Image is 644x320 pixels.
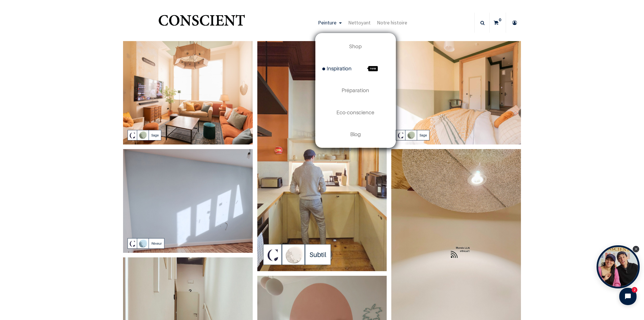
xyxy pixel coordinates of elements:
[348,19,371,26] span: Nettoyant
[614,283,641,310] iframe: Tidio Chat
[342,87,369,93] span: Préparation
[157,11,246,34] img: Conscient
[633,246,639,252] div: Close Tolstoy widget
[257,41,387,271] img: peinture blanc chaud
[368,66,378,71] span: new
[318,19,336,26] span: Peinture
[377,19,407,26] span: Notre histoire
[391,41,521,145] img: peinture vert sauge
[597,245,640,288] div: Tolstoy bubble widget
[597,245,640,288] div: Open Tolstoy
[349,43,362,49] span: Shop
[157,11,246,34] a: Logo of Conscient
[315,13,345,33] a: Peinture
[497,17,503,23] sup: 0
[123,41,253,145] img: peinture vert sauge
[322,65,352,72] span: Inspiration
[597,245,640,288] div: Open Tolstoy widget
[350,131,361,137] span: Blog
[123,149,253,253] img: peinture bleu clair
[490,13,506,33] a: 0
[336,109,374,115] span: Eco-conscience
